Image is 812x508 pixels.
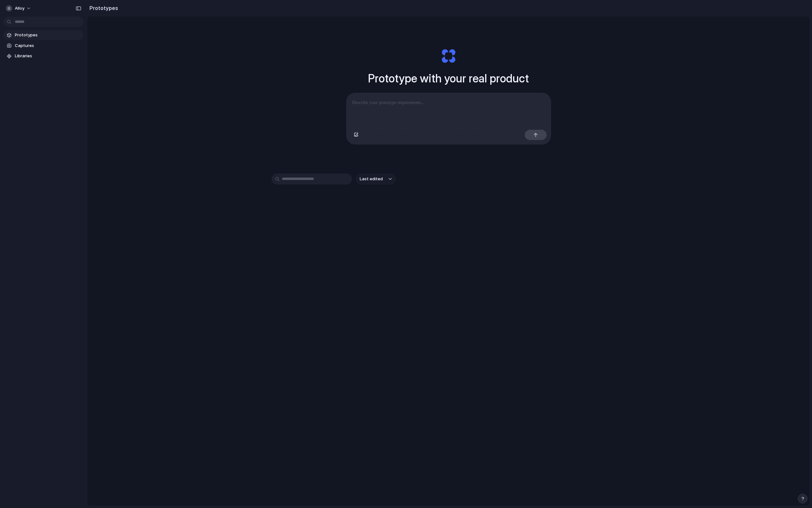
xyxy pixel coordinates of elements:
h1: Prototype with your real product [368,70,529,87]
span: alloy [15,5,24,12]
h2: Prototypes [87,4,118,12]
a: Libraries [3,51,84,61]
button: alloy [3,3,34,14]
span: Last edited [360,176,383,182]
a: Prototypes [3,30,84,40]
button: Last edited [356,174,396,184]
span: Prototypes [15,32,81,38]
span: Captures [15,42,81,49]
span: Libraries [15,53,81,59]
a: Captures [3,41,84,51]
